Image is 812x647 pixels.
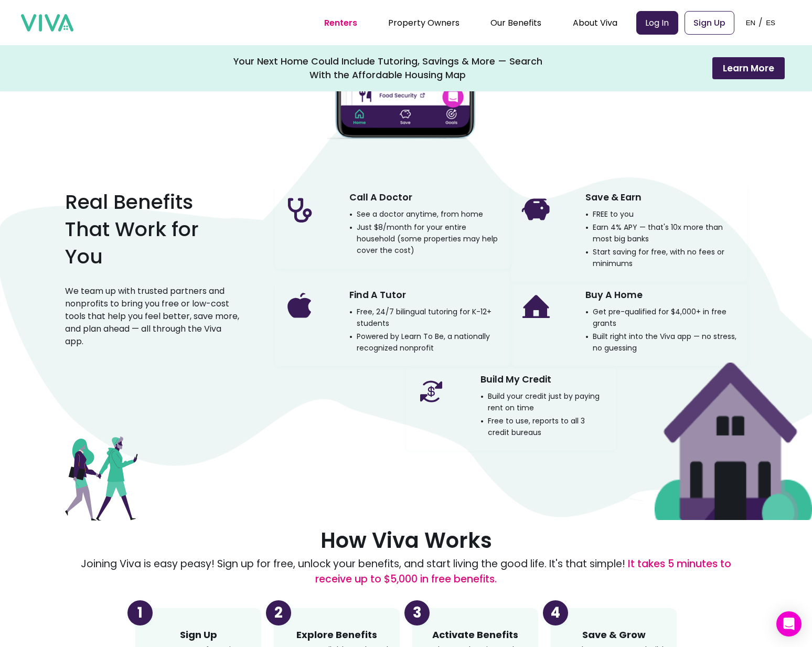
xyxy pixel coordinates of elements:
[636,11,678,35] a: Log In
[266,600,291,625] div: 2
[404,600,430,625] div: 3
[519,290,553,324] img: Benefit icon
[480,370,551,389] h3: Build My Credit
[349,306,503,329] p: Free, 24/7 bilingual tutoring for K-12+ students
[543,600,568,625] div: 4
[519,193,553,226] img: Benefit icon
[490,9,541,36] div: Our Benefits
[349,208,483,220] p: See a doctor anytime, from home
[763,6,778,39] button: ES
[685,11,734,35] a: Sign Up
[65,437,138,521] img: Couple walking
[758,15,763,30] p: /
[283,290,317,324] img: Benefit icon
[585,286,643,304] h3: Buy A Home
[585,221,739,245] p: Earn 4% APY — that's 10x more than most big banks
[585,331,739,354] p: Built right into the Viva app — no stress, no guessing
[585,306,739,329] p: Get pre-qualified for $4,000+ in free grants
[315,557,731,586] span: It takes 5 minutes to receive up to $5,000 in free benefits.
[573,9,617,36] div: About Viva
[21,14,73,32] img: viva
[283,193,317,226] img: Benefit icon
[324,17,357,29] a: Renters
[712,57,785,79] button: Learn More
[432,629,518,641] h3: Activate Benefits
[349,331,503,354] p: Powered by Learn To Be, a nationally recognized nonprofit
[585,208,634,220] p: FREE to you
[776,611,802,637] div: Open Intercom Messenger
[582,629,646,641] h3: Save & Grow
[414,375,448,408] img: Benefit icon
[349,221,503,256] p: Just $8/month for your entire household (some properties may help cover the cost)
[349,188,412,207] h3: Call A Doctor
[585,188,642,207] h3: Save & Earn
[180,629,217,641] h3: Sign Up
[585,246,739,269] p: Start saving for free, with no fees or minimums
[743,6,759,39] button: EN
[65,557,747,587] p: Joining Viva is easy peasy! Sign up for free, unlock your benefits, and start living the good lif...
[233,55,542,82] div: Your Next Home Could Include Tutoring, Savings & More — Search With the Affordable Housing Map
[480,415,607,438] p: Free to use, reports to all 3 credit bureaus
[296,629,377,641] h3: Explore Benefits
[388,17,460,29] a: Property Owners
[127,600,153,625] div: 1
[65,188,241,270] h2: Real Benefits That Work for You
[480,390,607,413] p: Build your credit just by paying rent on time
[65,285,241,348] p: We team up with trusted partners and nonprofits to bring you free or low-cost tools that help you...
[349,286,406,304] h3: Find A Tutor
[320,528,492,553] h2: How Viva Works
